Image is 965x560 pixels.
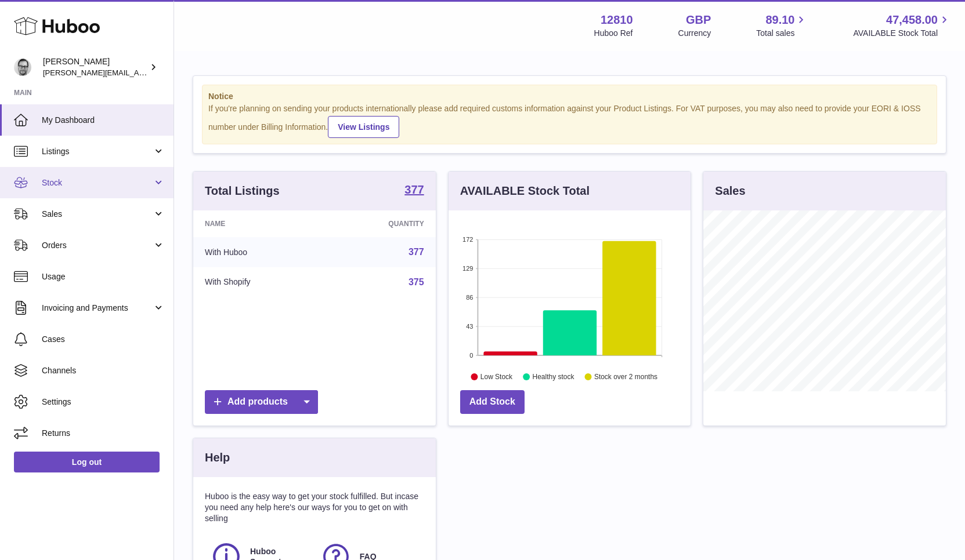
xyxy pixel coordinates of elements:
span: Usage [42,271,165,282]
div: v 4.0.25 [32,19,57,28]
a: 47,458.00 AVAILABLE Stock Total [853,12,951,39]
span: Settings [42,397,165,408]
th: Name [193,210,324,237]
strong: Notice [208,91,931,102]
span: Sales [42,209,153,220]
h3: Help [205,450,230,466]
a: 89.10 Total sales [756,12,808,39]
a: 375 [409,277,424,287]
td: With Shopify [193,267,324,297]
img: website_grey.svg [19,30,28,39]
span: AVAILABLE Stock Total [853,28,951,39]
img: logo_orange.svg [19,19,28,28]
span: 47,458.00 [886,12,938,28]
span: [PERSON_NAME][EMAIL_ADDRESS][DOMAIN_NAME] [43,68,233,77]
span: Channels [42,365,165,376]
h3: AVAILABLE Stock Total [460,183,590,199]
a: Log out [14,452,160,472]
text: 172 [462,236,473,243]
div: Domain Overview [44,74,104,82]
p: Huboo is the easy way to get your stock fulfilled. But incase you need any help here's our ways f... [205,491,424,524]
span: Cases [42,334,165,345]
a: 377 [409,247,424,257]
a: Add Stock [460,390,525,414]
th: Quantity [324,210,435,237]
div: If you're planning on sending your products internationally please add required customs informati... [208,103,931,138]
text: Healthy stock [532,373,574,381]
strong: 12810 [601,12,633,28]
strong: 377 [404,184,424,195]
span: Total sales [756,28,808,39]
div: Domain: [DOMAIN_NAME] [30,30,128,39]
text: Stock over 2 months [594,373,657,381]
div: Keywords by Traffic [128,74,196,82]
span: Listings [42,146,153,157]
text: 129 [462,265,473,272]
img: tab_domain_overview_orange.svg [31,73,41,82]
span: Returns [42,428,165,439]
h3: Sales [715,183,745,199]
span: Stock [42,177,153,188]
td: With Huboo [193,237,324,267]
h3: Total Listings [205,183,280,199]
span: My Dashboard [42,115,165,126]
div: Huboo Ref [594,28,633,39]
strong: GBP [686,12,711,28]
text: 0 [469,352,473,359]
text: 43 [466,323,473,330]
span: 89.10 [765,12,794,28]
a: 377 [404,184,424,198]
text: Low Stock [480,373,513,381]
text: 86 [466,294,473,301]
a: Add products [205,390,318,414]
span: Invoicing and Payments [42,303,153,314]
span: Orders [42,240,153,251]
img: tab_keywords_by_traffic_grey.svg [115,73,125,82]
img: alex@digidistiller.com [14,59,31,76]
a: View Listings [328,116,399,138]
div: Currency [678,28,711,39]
div: [PERSON_NAME] [43,56,147,78]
